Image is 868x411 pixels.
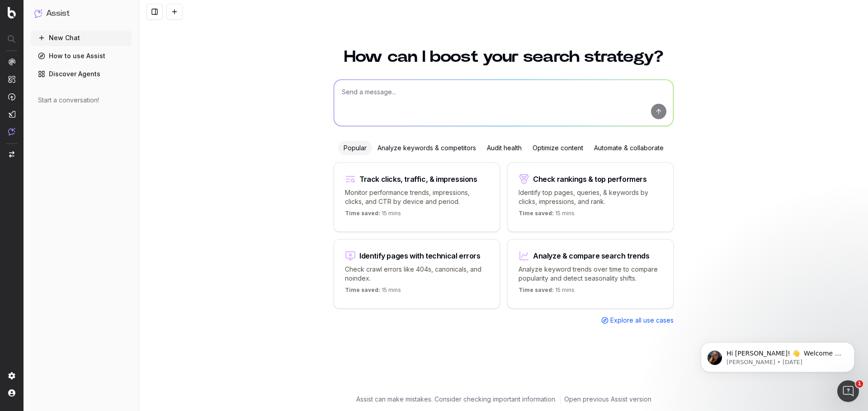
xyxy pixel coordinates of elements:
[837,380,859,402] iframe: Intercom live chat
[31,67,132,81] a: Discover Agents
[8,372,15,379] img: Setting
[687,323,868,387] iframe: Intercom notifications message
[345,286,380,293] span: Time saved:
[610,316,674,325] span: Explore all use cases
[345,286,401,297] p: 15 mins
[334,49,674,65] h1: How can I boost your search strategy?
[345,210,380,217] span: Time saved:
[359,175,477,183] div: Track clicks, traffic, & impressions
[8,389,15,397] img: My account
[9,151,14,157] img: Switch project
[8,111,15,118] img: Studio
[356,395,557,404] p: Assist can make mistakes. Consider checking important information.
[527,141,589,155] div: Optimize content
[519,210,554,217] span: Time saved:
[519,188,662,206] p: Identify top pages, queries, & keywords by clicks, impressions, and rank.
[589,141,669,155] div: Automate & collaborate
[519,265,662,283] p: Analyze keyword trends over time to compare popularity and detect seasonality shifts.
[564,395,651,404] a: Open previous Assist version
[8,7,16,18] img: Botify logo
[345,265,489,283] p: Check crawl errors like 404s, canonicals, and noindex.
[856,380,863,388] span: 1
[345,188,489,206] p: Monitor performance trends, impressions, clicks, and CTR by device and period.
[34,7,128,20] button: Assist
[519,286,554,293] span: Time saved:
[481,141,527,155] div: Audit health
[519,286,575,297] p: 15 mins
[338,141,372,155] div: Popular
[601,316,674,325] a: Explore all use cases
[34,9,42,18] img: Assist
[359,252,481,259] div: Identify pages with technical errors
[38,96,124,105] div: Start a conversation!
[372,141,481,155] div: Analyze keywords & competitors
[345,210,401,221] p: 15 mins
[8,93,15,101] img: Activation
[31,49,132,63] a: How to use Assist
[46,7,70,20] h1: Assist
[519,210,575,221] p: 15 mins
[8,75,15,83] img: Intelligence
[533,252,650,259] div: Analyze & compare search trends
[8,58,15,65] img: Analytics
[8,128,15,135] img: Assist
[533,175,647,183] div: Check rankings & top performers
[31,31,132,45] button: New Chat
